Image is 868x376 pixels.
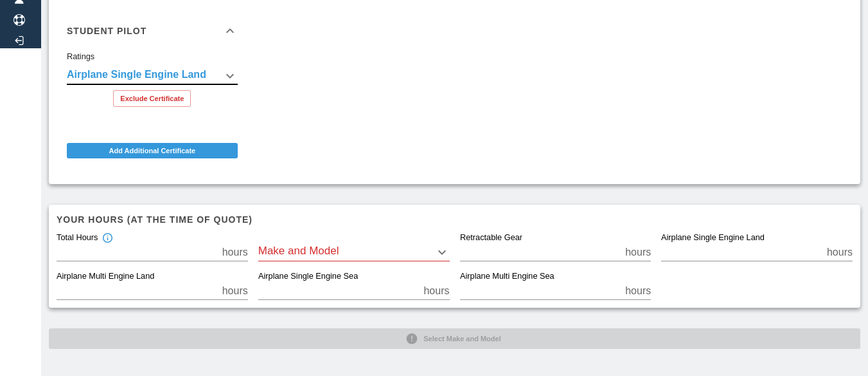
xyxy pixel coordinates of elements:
label: Ratings [67,51,94,62]
div: Student Pilot [57,10,248,52]
label: Airplane Single Engine Sea [258,271,358,283]
p: hours [222,245,248,260]
p: hours [827,245,853,260]
svg: Total hours in fixed-wing aircraft [102,232,113,244]
label: Retractable Gear [460,232,522,244]
p: hours [222,283,248,299]
h6: Student Pilot [67,26,146,35]
p: hours [423,283,449,299]
h6: Your hours (at the time of quote) [57,212,853,227]
p: hours [625,283,651,299]
button: Add Additional Certificate [67,143,238,158]
label: Airplane Single Engine Land [661,232,765,244]
label: Airplane Multi Engine Sea [460,271,554,283]
div: Total Hours [57,232,113,244]
div: Student Pilot [57,52,248,117]
div: Airplane Single Engine Land [67,67,238,85]
button: Exclude Certificate [113,90,191,107]
p: hours [625,245,651,260]
label: Airplane Multi Engine Land [57,271,154,283]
